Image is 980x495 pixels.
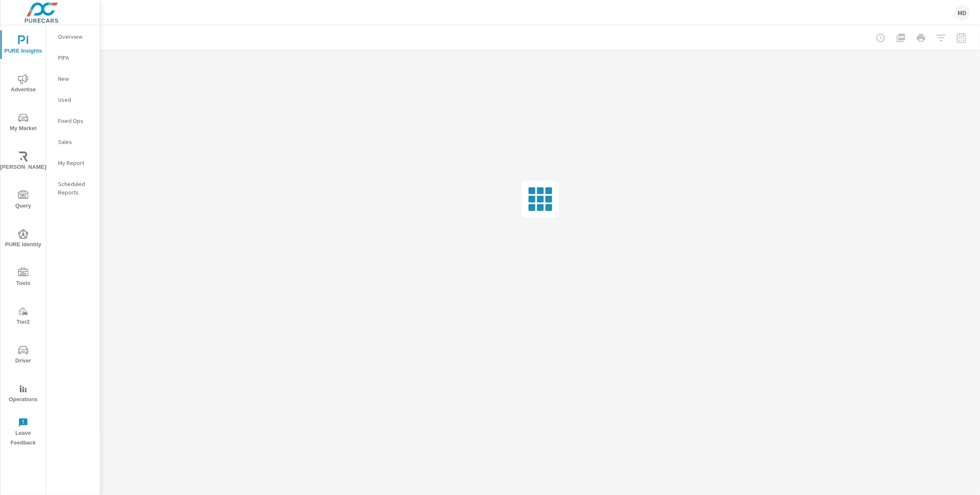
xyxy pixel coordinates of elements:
[3,190,43,211] span: Query
[58,75,93,83] p: New
[58,32,93,41] p: Overview
[46,157,100,169] div: My Report
[46,72,100,85] div: New
[58,53,93,62] p: PIPA
[3,345,43,366] span: Driver
[955,5,970,20] div: MD
[46,93,100,106] div: Used
[3,35,43,56] span: PURE Insights
[58,117,93,125] p: Fixed Ops
[58,180,93,197] p: Scheduled Reports
[3,418,43,448] span: Leave Feedback
[46,114,100,127] div: Fixed Ops
[46,178,100,199] div: Scheduled Reports
[3,229,43,250] span: PURE Identity
[58,96,93,104] p: Used
[3,268,43,288] span: Tools
[58,159,93,167] p: My Report
[3,384,43,405] span: Operations
[3,74,43,95] span: Advertise
[3,152,43,172] span: [PERSON_NAME]
[3,113,43,133] span: My Market
[46,30,100,43] div: Overview
[3,306,43,327] span: Tier2
[46,51,100,64] div: PIPA
[0,25,46,451] div: nav menu
[46,136,100,148] div: Sales
[58,138,93,146] p: Sales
